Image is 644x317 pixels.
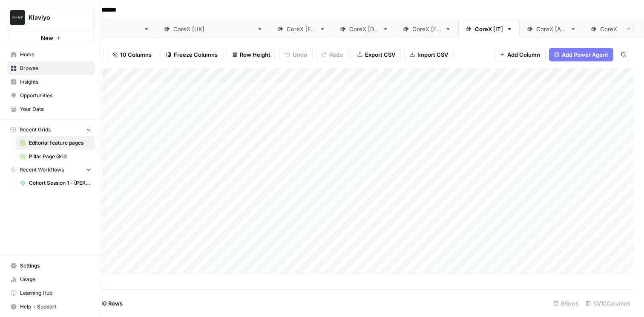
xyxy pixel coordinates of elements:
[279,48,313,61] button: Undo
[89,299,123,308] span: Add 10 Rows
[600,25,630,33] div: CoreX [SG]
[349,25,379,33] div: CoreX [DE]
[582,297,634,310] div: 10/10 Columns
[287,25,316,33] div: CoreX [FR]
[20,126,51,134] span: Recent Grids
[7,102,95,116] a: Your Data
[7,123,95,136] button: Recent Grids
[29,153,91,160] span: Pillar Page Grid
[227,48,276,61] button: Row Height
[10,10,25,25] img: Klaviyo Logo
[293,50,307,59] span: Undo
[20,51,91,58] span: Home
[120,50,152,59] span: 10 Columns
[7,163,95,176] button: Recent Workflows
[7,48,95,61] a: Home
[7,32,95,44] button: New
[270,20,333,38] a: CoreX [FR]
[20,303,91,311] span: Help + Support
[404,48,454,61] button: Import CSV
[396,20,458,38] a: CoreX [ES]
[7,61,95,75] a: Browse
[7,7,95,28] button: Workspace: Klaviyo
[161,48,223,61] button: Freeze Columns
[329,50,343,59] span: Redo
[20,78,91,86] span: Insights
[174,50,218,59] span: Freeze Columns
[157,20,270,38] a: CoreX [[GEOGRAPHIC_DATA]]
[20,289,91,297] span: Learning Hub
[562,50,608,59] span: Add Power Agent
[417,50,448,59] span: Import CSV
[29,179,91,187] span: Cohort Session 1 - [PERSON_NAME] blog metadescription
[7,259,95,273] a: Settings
[352,48,401,61] button: Export CSV
[16,176,95,190] a: Cohort Session 1 - [PERSON_NAME] blog metadescription
[29,139,91,147] span: Editorial feature pages
[41,34,53,42] span: New
[365,50,395,59] span: Export CSV
[20,64,91,72] span: Browse
[7,273,95,286] a: Usage
[20,276,91,283] span: Usage
[16,150,95,163] a: Pillar Page Grid
[7,286,95,300] a: Learning Hub
[20,166,64,174] span: Recent Workflows
[20,105,91,113] span: Your Data
[549,48,613,61] button: Add Power Agent
[20,92,91,99] span: Opportunities
[20,262,91,270] span: Settings
[458,20,520,38] a: CoreX [IT]
[536,25,567,33] div: CoreX [AU]
[29,13,80,22] span: Klaviyo
[316,48,348,61] button: Redo
[550,297,582,310] div: 8 Rows
[7,300,95,314] button: Help + Support
[475,25,503,33] div: CoreX [IT]
[173,25,253,33] div: CoreX [[GEOGRAPHIC_DATA]]
[107,48,157,61] button: 10 Columns
[7,75,95,89] a: Insights
[16,136,95,150] a: Editorial feature pages
[240,50,270,59] span: Row Height
[333,20,396,38] a: CoreX [DE]
[7,89,95,102] a: Opportunities
[412,25,442,33] div: CoreX [ES]
[520,20,584,38] a: CoreX [AU]
[507,50,540,59] span: Add Column
[494,48,546,61] button: Add Column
